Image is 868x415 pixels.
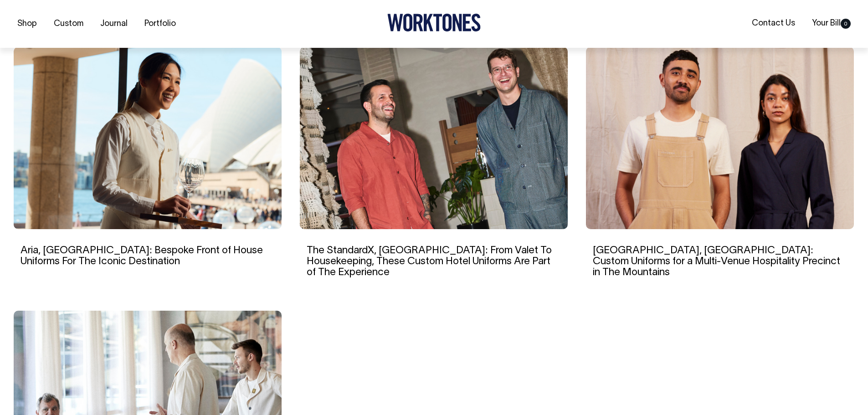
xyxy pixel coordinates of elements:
img: Ayrburn, New Zealand: Custom Uniforms for a Multi-Venue Hospitality Precinct in The Mountains [586,47,854,229]
a: Aria, [GEOGRAPHIC_DATA]: Bespoke Front of House Uniforms For The Iconic Destination [21,246,263,266]
img: The StandardX, Melbourne: From Valet To Housekeeping, These Custom Hotel Uniforms Are Part of The... [300,47,568,229]
a: Portfolio [141,16,180,31]
a: The StandardX, [GEOGRAPHIC_DATA]: From Valet To Housekeeping, These Custom Hotel Uniforms Are Par... [307,246,552,277]
a: Your Bill0 [808,16,854,31]
a: [GEOGRAPHIC_DATA], [GEOGRAPHIC_DATA]: Custom Uniforms for a Multi-Venue Hospitality Precinct in T... [593,246,840,277]
a: Shop [14,16,41,31]
a: Contact Us [748,16,799,31]
a: Custom [50,16,87,31]
span: 0 [841,19,851,29]
img: Aria, Sydney: Bespoke Front of House Uniforms For The Iconic Destination [14,47,282,229]
a: Journal [97,16,131,31]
